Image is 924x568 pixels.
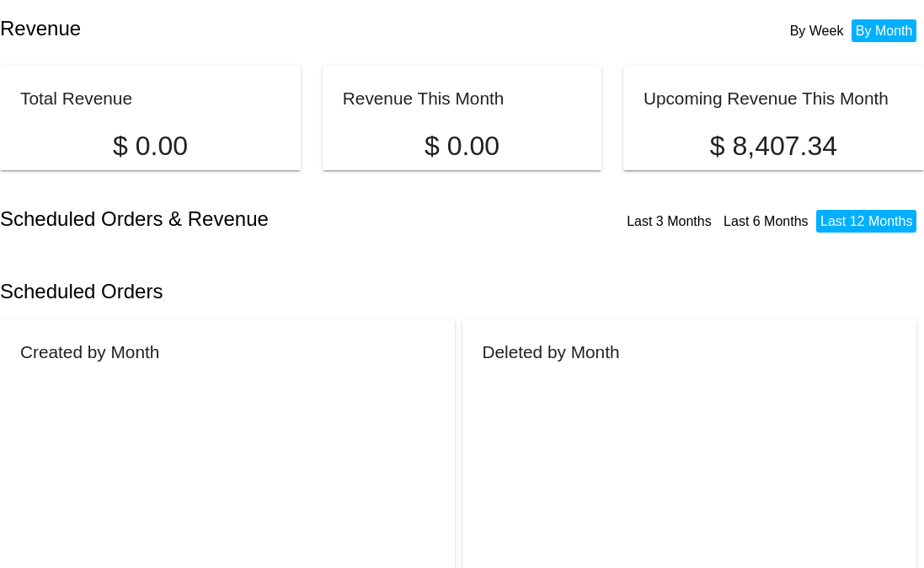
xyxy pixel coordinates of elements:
[343,131,581,162] p: $ 0.00
[644,131,904,162] p: $ 8,407.34
[20,88,132,108] h2: Total Revenue
[644,88,889,108] h2: Upcoming Revenue This Month
[820,214,912,228] a: Last 12 Months
[483,342,620,362] h2: Deleted by Month
[20,131,280,162] p: $ 0.00
[786,19,848,42] li: By Week
[627,214,712,228] a: Last 3 Months
[852,19,917,42] li: By Month
[20,342,159,362] h2: Created by Month
[343,88,505,108] h2: Revenue This Month
[724,214,809,228] a: Last 6 Months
